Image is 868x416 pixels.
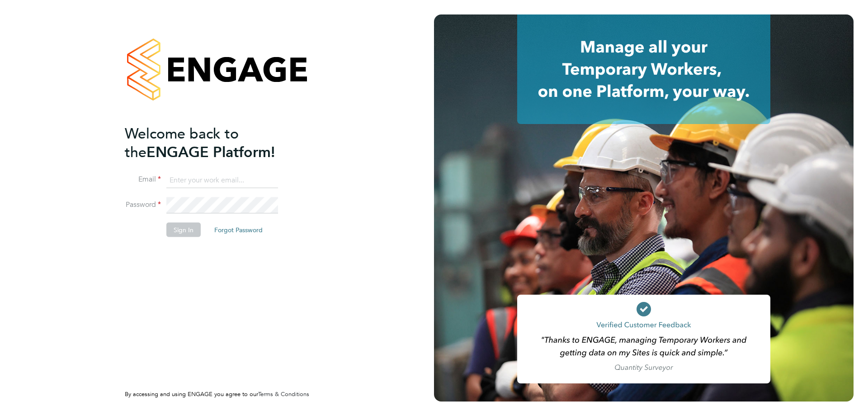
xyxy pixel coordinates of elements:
a: Terms & Conditions [258,390,309,398]
label: Password [125,200,161,210]
span: Welcome back to the [125,124,239,161]
label: Email [125,175,161,184]
button: Forgot Password [207,223,270,237]
button: Sign In [166,223,201,237]
h2: ENGAGE Platform! [125,124,301,161]
span: By accessing and using ENGAGE you agree to our [125,390,309,398]
input: Enter your work email... [166,172,278,188]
